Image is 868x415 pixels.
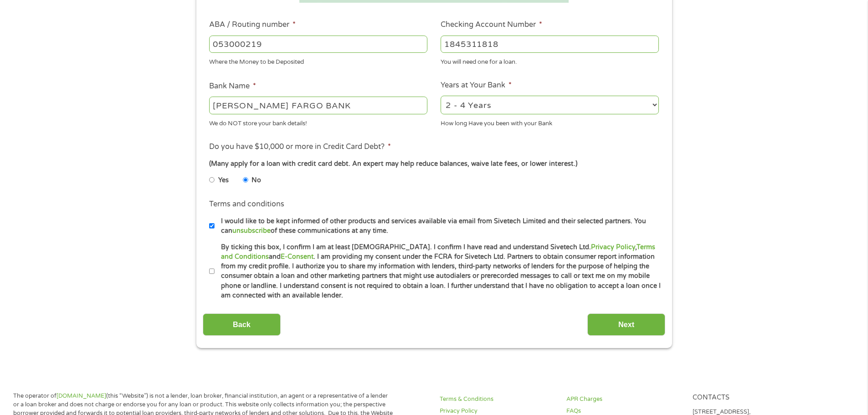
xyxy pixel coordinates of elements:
label: ABA / Routing number [209,20,296,30]
label: Bank Name [209,82,256,91]
label: Years at Your Bank [441,81,512,90]
input: Back [203,313,281,336]
div: We do NOT store your bank details! [209,116,427,128]
h4: Contacts [693,394,808,402]
label: I would like to be kept informed of other products and services available via email from Sivetech... [215,216,662,236]
div: Where the Money to be Deposited [209,55,427,67]
label: Yes [218,175,229,185]
div: How long Have you been with your Bank [441,116,659,128]
label: Checking Account Number [441,20,542,30]
a: unsubscribe [232,227,271,235]
div: You will need one for a loan. [441,55,659,67]
div: (Many apply for a loan with credit card debt. An expert may help reduce balances, waive late fees... [209,159,658,169]
label: Do you have $10,000 or more in Credit Card Debt? [209,142,391,152]
input: 345634636 [441,36,659,53]
a: APR Charges [566,395,682,404]
label: No [252,175,261,185]
a: Terms & Conditions [440,395,555,404]
label: Terms and conditions [209,200,284,209]
a: E-Consent [281,253,313,261]
a: [DOMAIN_NAME] [56,392,106,400]
input: Next [587,313,665,336]
label: By ticking this box, I confirm I am at least [DEMOGRAPHIC_DATA]. I confirm I have read and unders... [215,242,662,301]
a: Terms and Conditions [221,243,655,261]
a: Privacy Policy [591,243,635,251]
input: 263177916 [209,36,427,53]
